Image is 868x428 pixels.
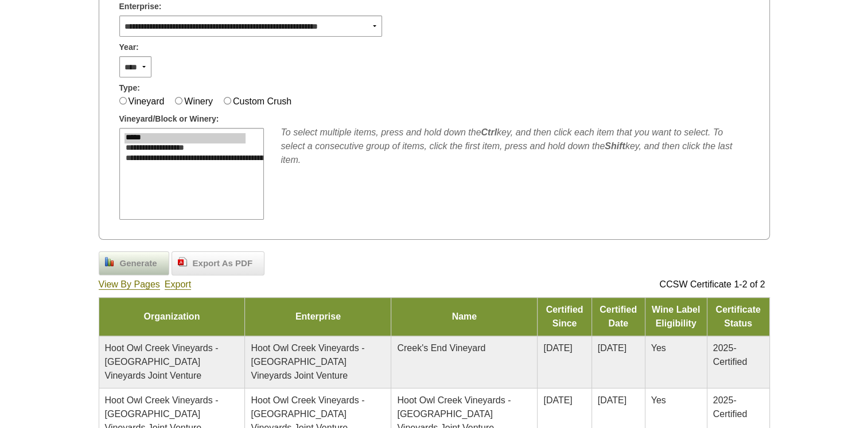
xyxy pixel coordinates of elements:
td: Certificate Status [707,298,769,336]
span: Export As PDF [187,257,258,270]
span: [DATE] [598,395,626,405]
span: CCSW Certificate 1-2 of 2 [659,279,765,289]
span: [DATE] [543,395,572,405]
img: doc_pdf.png [178,257,187,266]
label: Vineyard [129,96,165,106]
span: Hoot Owl Creek Vineyards - [GEOGRAPHIC_DATA] Vineyards Joint Venture [251,343,364,380]
span: [DATE] [598,343,626,353]
a: Generate [99,251,169,275]
b: Ctrl [481,127,497,137]
span: 2025-Certified [713,343,748,367]
a: Export [165,279,191,290]
span: Type: [119,82,140,94]
td: Certified Since [538,298,591,336]
b: Shift [605,141,625,151]
span: 2025-Certified [713,395,748,419]
label: Custom Crush [233,96,291,106]
div: To select multiple items, press and hold down the key, and then click each item that you want to ... [281,126,749,167]
span: [DATE] [543,343,572,353]
span: Vineyard/Block or Winery: [119,113,219,125]
span: Generate [114,257,163,270]
td: Enterprise [245,298,391,336]
td: Wine Label Eligibility [645,298,707,336]
img: chart_bar.png [105,257,114,266]
span: Yes [651,343,666,353]
span: Year: [119,41,139,53]
td: Organization [99,298,245,336]
a: Export As PDF [172,251,264,275]
span: Creek's End Vineyard [397,343,485,353]
span: Hoot Owl Creek Vineyards - [GEOGRAPHIC_DATA] Vineyards Joint Venture [105,343,219,380]
label: Winery [184,96,213,106]
a: View By Pages [99,279,160,290]
td: Name [391,298,538,336]
span: Enterprise: [119,1,162,13]
td: Certified Date [591,298,645,336]
span: Yes [651,395,666,405]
